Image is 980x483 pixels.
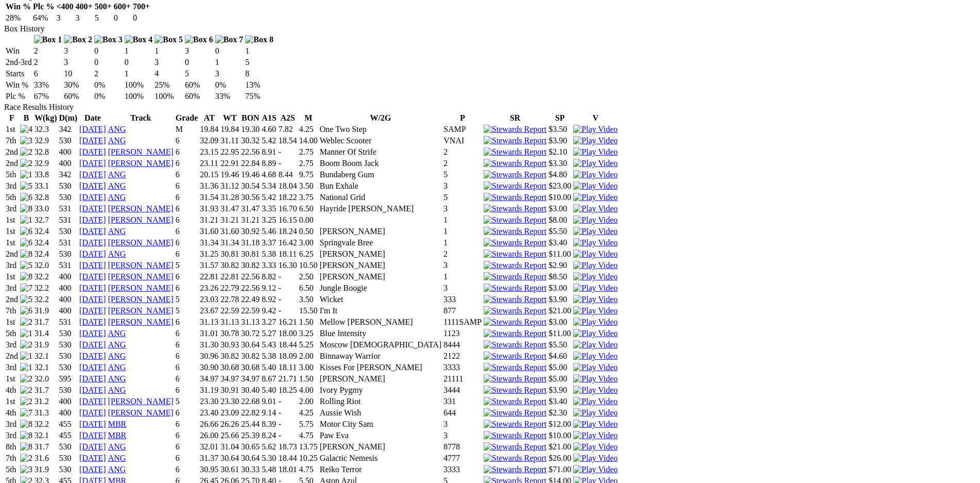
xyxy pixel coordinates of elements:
img: 2 [20,147,32,157]
a: View replay [573,261,617,270]
a: MBR [108,431,127,440]
img: Stewards Report [484,204,546,213]
img: Stewards Report [484,215,546,225]
a: ANG [108,170,126,179]
td: 0 [94,46,123,56]
a: View replay [573,363,617,372]
img: Stewards Report [484,170,546,179]
td: 32.9 [34,136,58,146]
a: [DATE] [79,249,106,258]
a: ANG [108,181,126,190]
td: 75% [245,91,274,102]
th: F [5,113,19,123]
img: Stewards Report [484,306,546,315]
td: Plc % [5,91,32,102]
td: 67% [33,91,63,102]
td: 0% [94,80,123,90]
td: 1 [245,46,274,56]
a: [DATE] [79,397,106,406]
td: $3.50 [548,124,572,135]
td: 3 [75,13,93,23]
img: 2 [20,374,32,384]
td: 2nd-3rd [5,57,32,68]
img: Play Video [573,397,617,406]
a: [PERSON_NAME] [108,159,174,168]
img: Play Video [573,147,617,157]
td: 19.30 [240,124,260,135]
img: Stewards Report [484,284,546,293]
td: 4 [154,69,183,79]
a: [DATE] [79,465,106,474]
a: View replay [573,442,617,451]
a: View replay [573,238,617,247]
img: Stewards Report [484,352,546,361]
img: Box 6 [185,35,213,44]
img: Play Video [573,193,617,202]
a: ANG [108,125,126,134]
img: 7 [20,284,32,293]
td: 5 [184,69,214,79]
img: Stewards Report [484,295,546,304]
img: Stewards Report [484,442,546,452]
img: Play Video [573,408,617,418]
img: 1 [20,363,32,372]
img: Play Video [573,295,617,304]
td: 0 [132,13,150,23]
td: 1st [5,124,19,135]
img: Play Video [573,170,617,179]
a: View replay [573,227,617,236]
td: 5 [245,57,274,68]
th: BON [240,113,260,123]
img: 6 [20,306,32,315]
img: 2 [20,159,32,168]
a: [DATE] [79,329,106,338]
img: Box 1 [34,35,62,44]
a: [DATE] [79,363,106,372]
a: [PERSON_NAME] [108,238,174,247]
td: 0% [94,91,123,102]
a: [DATE] [79,125,106,134]
img: Stewards Report [484,465,546,474]
a: View replay [573,181,617,190]
a: View replay [573,465,617,474]
td: 1 [124,46,153,56]
img: Stewards Report [484,374,546,384]
a: View replay [573,125,617,134]
a: [DATE] [79,215,106,224]
th: WT [220,113,239,123]
a: View replay [573,215,617,224]
a: View replay [573,329,617,338]
a: [PERSON_NAME] [108,272,174,281]
img: Play Video [573,204,617,213]
img: 6 [20,193,32,202]
img: Stewards Report [484,363,546,372]
img: Box 2 [64,35,92,44]
th: SP [548,113,572,123]
a: ANG [108,386,126,394]
td: 10 [63,69,93,79]
td: 0% [215,80,244,90]
img: Play Video [573,306,617,315]
img: 7 [20,408,32,418]
div: Box History [4,24,976,34]
a: [DATE] [79,193,106,202]
img: 5 [20,295,32,304]
a: View replay [573,193,617,202]
img: Play Video [573,125,617,134]
td: 2 [94,69,123,79]
a: [PERSON_NAME] [108,284,174,292]
img: Play Video [573,249,617,259]
a: [DATE] [79,238,106,247]
img: Play Video [573,272,617,281]
a: [PERSON_NAME] [108,408,174,417]
td: 7th [5,136,19,146]
img: Play Video [573,465,617,474]
th: Date [79,113,107,123]
a: ANG [108,249,126,258]
img: Box 5 [154,35,183,44]
td: 33% [33,80,63,90]
a: View replay [573,136,617,145]
td: 6 [175,136,199,146]
img: Play Video [573,454,617,463]
td: 3 [184,46,214,56]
